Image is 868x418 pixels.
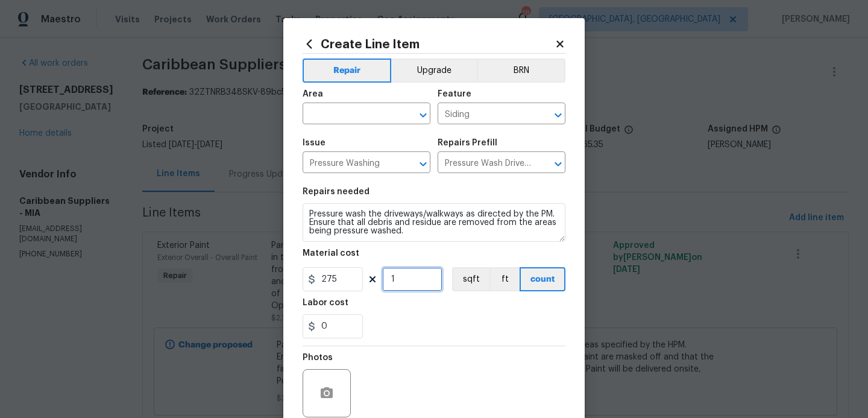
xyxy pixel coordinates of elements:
h5: Area [303,90,323,98]
button: BRN [477,59,565,83]
button: Upgrade [391,59,477,83]
h5: Feature [438,90,471,98]
button: ft [489,267,520,291]
button: Repair [303,59,391,83]
h5: Repairs needed [303,188,370,196]
h5: Material cost [303,249,359,258]
h5: Issue [303,139,325,147]
h5: Labor cost [303,299,348,307]
h2: Create Line Item [303,37,555,51]
h5: Repairs Prefill [438,139,497,147]
h5: Photos [303,353,333,362]
button: Open [550,156,567,173]
button: sqft [452,267,489,291]
button: Open [415,156,432,173]
textarea: Pressure wash the driveways/walkways as directed by the PM. Ensure that all debris and residue ar... [303,203,565,242]
button: Open [415,107,432,124]
button: count [520,267,565,291]
button: Open [550,107,567,124]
